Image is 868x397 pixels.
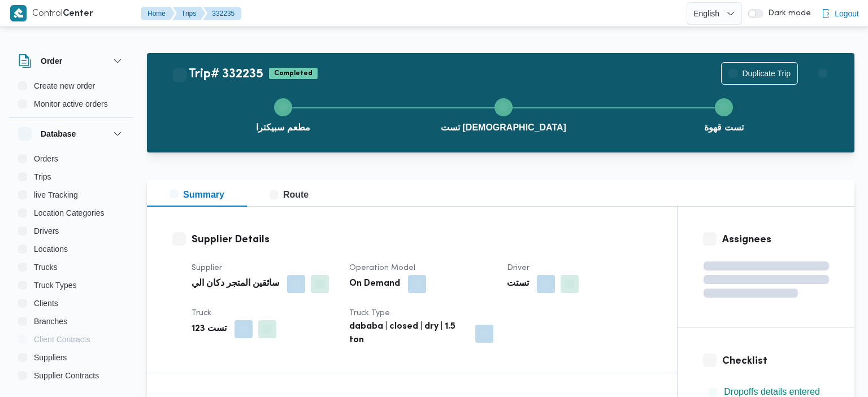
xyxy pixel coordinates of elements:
h3: Database [41,127,76,141]
svg: Step 3 is complete [719,103,728,112]
b: تست 123 [192,322,227,336]
button: مطعم سبيكترا [173,85,393,143]
button: Suppliers [14,348,129,367]
span: Supplier Contracts [34,369,99,382]
span: Suppliers [34,351,67,364]
button: live Tracking [14,186,129,204]
button: Database [18,127,124,141]
span: Orders [34,152,58,165]
h3: Supplier Details [192,232,652,247]
b: On Demand [349,277,400,291]
div: Order [9,77,133,117]
button: تست قهوة [614,85,834,143]
button: Trips [14,168,129,186]
button: Supplier Contracts [14,367,129,385]
span: Dropoffs details entered [724,387,820,396]
button: Home [141,7,175,20]
img: X8yXhbKr1z7QwAAAABJRU5ErkJggg== [10,5,27,21]
span: live Tracking [34,188,78,202]
span: Clients [34,296,58,310]
button: 332235 [203,7,241,20]
button: Location Categories [14,204,129,222]
span: Branches [34,315,67,328]
span: Route [270,190,309,199]
span: Summary [170,190,224,199]
svg: Step 2 is complete [499,103,508,112]
h3: Order [41,54,62,68]
span: Trucks [34,260,57,274]
b: Center [63,10,93,18]
button: Clients [14,294,129,312]
button: Truck Types [14,276,129,294]
span: Duplicate Trip [742,67,791,80]
button: Orders [14,150,129,168]
div: Database [9,150,133,394]
span: Client Contracts [34,333,90,346]
span: Driver [507,264,530,272]
span: Create new order [34,79,95,93]
button: تست [DEMOGRAPHIC_DATA] [393,85,614,143]
button: Actions [811,62,834,85]
span: Completed [269,68,318,79]
span: تست قهوة [704,121,743,134]
span: Logout [835,7,859,20]
button: Drivers [14,222,129,240]
span: Locations [34,242,68,256]
span: Dark mode [763,9,811,18]
span: Truck Type [349,309,390,317]
button: Client Contracts [14,330,129,348]
button: Duplicate Trip [721,62,798,85]
h2: Trip# 332235 [173,67,263,82]
h3: Checklist [722,354,829,369]
button: Create new order [14,77,129,95]
button: Order [18,54,124,68]
button: Branches [14,312,129,330]
button: Trucks [14,258,129,276]
h3: Assignees [722,232,829,247]
button: Locations [14,240,129,258]
span: مطعم سبيكترا [256,121,310,134]
span: تست [DEMOGRAPHIC_DATA] [441,121,566,134]
span: Truck Types [34,278,76,292]
button: Trips [172,7,205,20]
b: سائقين المتجر دكان الي [192,277,279,291]
b: dababa | closed | dry | 1.5 ton [349,320,467,347]
b: Completed [274,70,313,77]
span: Drivers [34,224,59,238]
span: Location Categories [34,206,105,220]
span: Monitor active orders [34,97,108,111]
span: Supplier [192,264,222,272]
button: Monitor active orders [14,95,129,113]
span: Operation Model [349,264,415,272]
span: Trips [34,170,51,184]
svg: Step 1 is complete [279,103,288,112]
b: تستت [507,277,529,291]
button: Logout [817,2,863,25]
span: Truck [192,309,211,317]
